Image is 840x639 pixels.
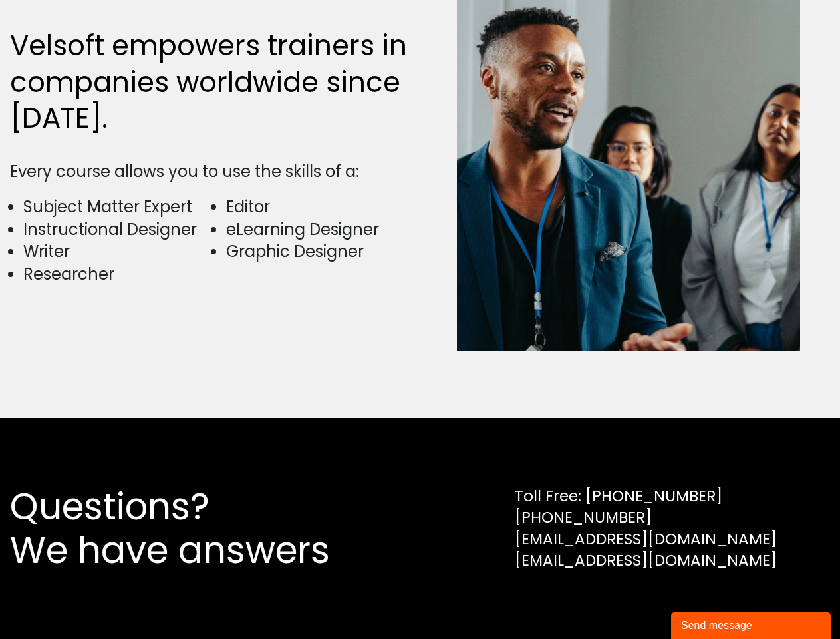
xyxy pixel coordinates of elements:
[515,485,777,571] div: Toll Free: [PHONE_NUMBER] [PHONE_NUMBER] [EMAIL_ADDRESS][DOMAIN_NAME] [EMAIL_ADDRESS][DOMAIN_NAME]
[10,160,414,183] div: Every course allows you to use the skills of a:
[10,485,378,572] h2: Questions? We have answers
[23,263,210,286] li: Researcher
[23,218,210,241] li: Instructional Designer
[10,28,414,137] h2: Velsoft empowers trainers in companies worldwide since [DATE].
[671,610,833,639] iframe: chat widget
[226,240,413,263] li: Graphic Designer
[23,196,210,218] li: Subject Matter Expert
[226,196,413,218] li: Editor
[226,218,413,241] li: eLearning Designer
[23,240,210,263] li: Writer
